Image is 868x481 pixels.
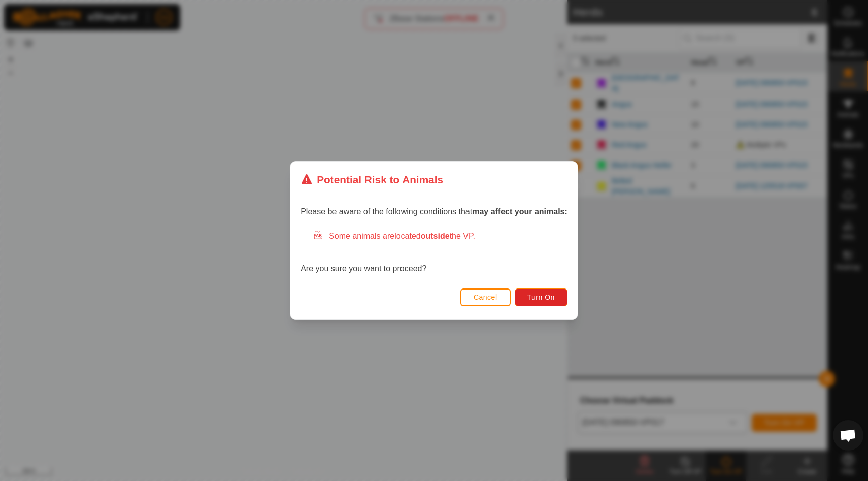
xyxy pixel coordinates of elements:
[313,230,567,242] div: Some animals are
[833,420,863,451] div: Open chat
[527,293,555,301] span: Turn On
[474,293,497,301] span: Cancel
[515,288,567,306] button: Turn On
[460,288,511,306] button: Cancel
[301,230,567,275] div: Are you sure you want to proceed?
[421,232,450,240] strong: outside
[301,172,443,187] div: Potential Risk to Animals
[472,207,567,216] strong: may affect your animals:
[394,232,475,240] span: located the VP.
[301,207,567,216] span: Please be aware of the following conditions that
